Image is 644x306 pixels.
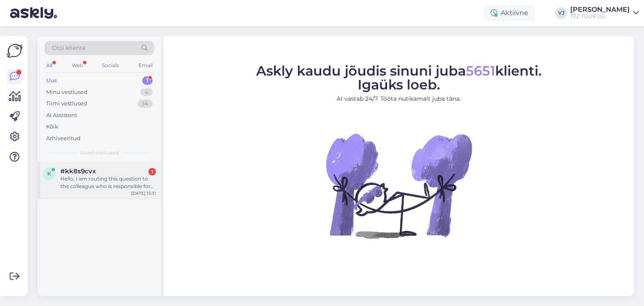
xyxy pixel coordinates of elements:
[46,123,58,131] div: Kõik
[570,6,630,13] div: [PERSON_NAME]
[80,149,119,157] span: Uued vestlused
[555,7,567,19] div: VJ
[46,99,87,108] div: Tiimi vestlused
[138,99,153,108] div: 34
[46,76,57,85] div: Uus
[46,111,77,120] div: AI Assistent
[570,13,630,20] div: TEZ TOUR OÜ
[46,134,80,143] div: Arhiveeritud
[60,167,96,175] span: #kk8s9cvx
[466,63,495,79] span: 5651
[7,43,23,59] img: Askly Logo
[52,44,86,52] span: Otsi kliente
[131,190,156,196] div: [DATE] 15:31
[60,175,156,190] div: Hello, I am routing this question to the colleague who is responsible for this topic. The reply m...
[570,6,639,20] a: [PERSON_NAME]TEZ TOUR OÜ
[44,60,54,71] div: All
[148,168,156,175] div: 1
[47,170,51,177] span: k
[256,94,542,103] p: AI vastab 24/7. Tööta nutikamalt juba täna.
[140,88,153,97] div: 4
[137,60,154,71] div: Email
[142,76,153,85] div: 1
[100,60,121,71] div: Socials
[484,5,535,21] div: Aktiivne
[323,110,474,261] img: No Chat active
[70,60,85,71] div: Web
[46,88,88,97] div: Minu vestlused
[256,63,542,93] span: Askly kaudu jõudis sinuni juba klienti. Igaüks loeb.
